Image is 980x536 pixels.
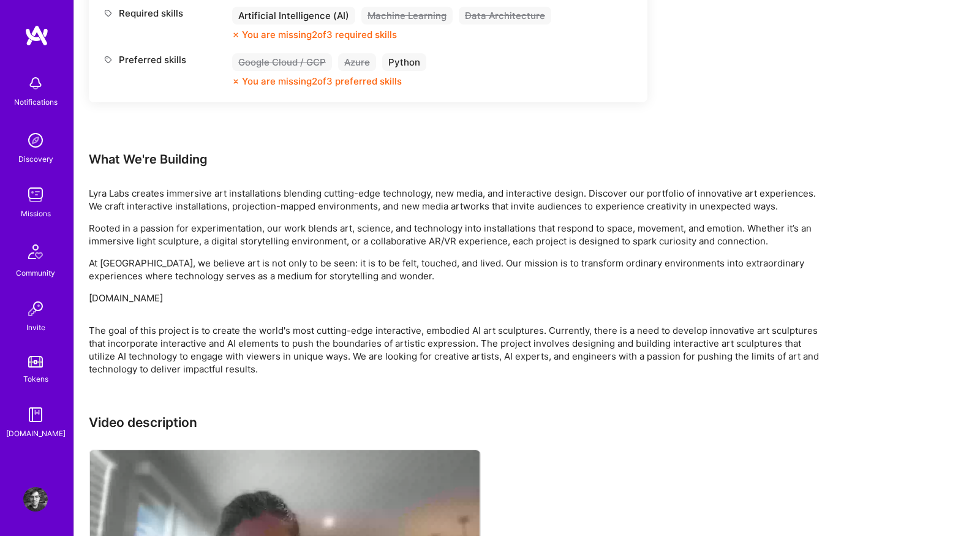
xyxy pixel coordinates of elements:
div: You are missing 2 of 3 preferred skills [242,75,402,88]
div: Missions [21,207,51,220]
p: [DOMAIN_NAME] [89,292,824,304]
p: Rooted in a passion for experimentation, our work blends art, science, and technology into instal... [89,222,824,247]
div: [DOMAIN_NAME] [6,427,66,440]
img: guide book [23,402,48,427]
img: teamwork [23,183,48,207]
img: discovery [23,128,48,153]
div: Tokens [23,372,48,385]
div: Invite [26,321,45,334]
div: Discovery [18,153,53,165]
div: Required skills [104,7,226,20]
div: Preferred skills [104,53,226,66]
img: logo [24,25,49,47]
div: Machine Learning [361,7,453,25]
div: Notifications [14,96,58,108]
i: icon Tag [104,55,113,64]
img: tokens [28,356,43,368]
p: At [GEOGRAPHIC_DATA], we believe art is not only to be seen: it is to be felt, touched, and lived... [89,257,824,282]
div: Python [382,53,426,71]
div: The goal of this project is to create the world's most cutting-edge interactive, embodied AI art ... [89,324,824,376]
h3: Video description [89,415,824,430]
img: User Avatar [23,487,48,511]
i: icon CloseOrange [232,78,239,85]
i: icon CloseOrange [232,31,239,39]
div: Community [16,266,55,279]
div: Google Cloud / GCP [232,53,332,71]
a: User Avatar [20,487,51,511]
i: icon Tag [104,9,113,18]
div: Artificial Intelligence (AI) [232,7,355,25]
img: bell [23,71,48,96]
img: Invite [23,296,48,321]
img: Community [21,237,50,266]
div: Data Architecture [459,7,551,25]
div: What We're Building [89,151,824,167]
p: Lyra Labs creates immersive art installations blending cutting-edge technology, new media, and in... [89,187,824,213]
div: Azure [338,53,376,71]
div: You are missing 2 of 3 required skills [242,28,397,41]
